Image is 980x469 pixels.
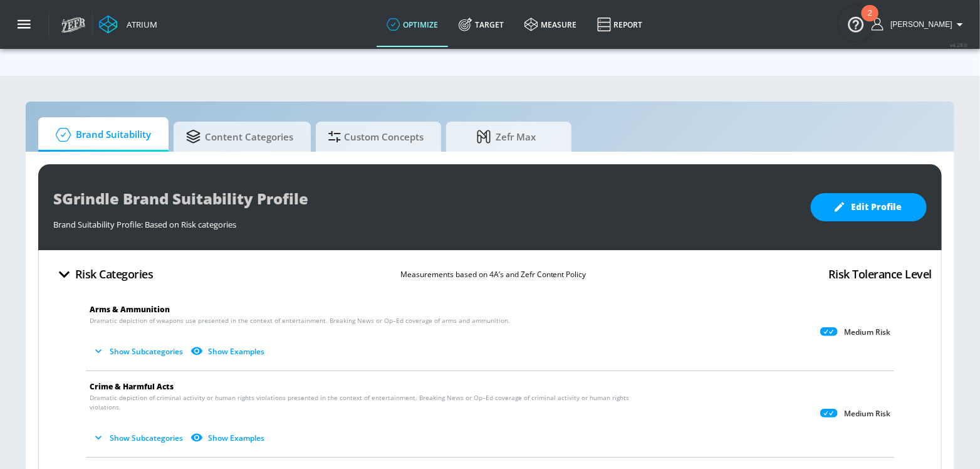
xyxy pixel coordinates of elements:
button: Edit Profile [811,193,927,221]
div: Atrium [122,19,157,30]
button: Show Subcategories [90,428,188,448]
button: Show Subcategories [90,341,188,362]
a: Report [587,2,653,47]
span: Dramatic depiction of criminal activity or human rights violations presented in the context of en... [90,393,636,412]
span: Content Categories [186,122,293,152]
span: Crime & Harmful Acts [90,381,174,392]
span: Dramatic depiction of weapons use presented in the context of entertainment. Breaking News or Op–... [90,316,510,325]
p: Medium Risk [844,327,890,337]
p: Measurements based on 4A’s and Zefr Content Policy [400,268,586,281]
h4: Risk Categories [75,265,154,283]
span: Zefr Max [459,122,554,152]
a: Target [449,2,514,47]
span: v 4.28.0 [950,41,967,48]
button: Risk Categories [48,260,159,289]
button: Open Resource Center, 2 new notifications [838,6,873,41]
span: login as: sarah.grindle@zefr.com [885,20,952,29]
p: Medium Risk [844,409,890,419]
a: Atrium [99,15,157,34]
span: Custom Concepts [328,122,424,152]
h4: Risk Tolerance Level [828,265,932,283]
a: optimize [377,2,449,47]
span: Arms & Ammunition [90,304,170,315]
button: Show Examples [188,341,269,362]
button: Show Examples [188,428,269,448]
button: [PERSON_NAME] [872,17,967,32]
a: measure [514,2,587,47]
span: Edit Profile [836,199,902,215]
span: Brand Suitability [51,120,151,150]
div: 2 [868,13,872,29]
div: Brand Suitability Profile: Based on Risk categories [53,213,798,230]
